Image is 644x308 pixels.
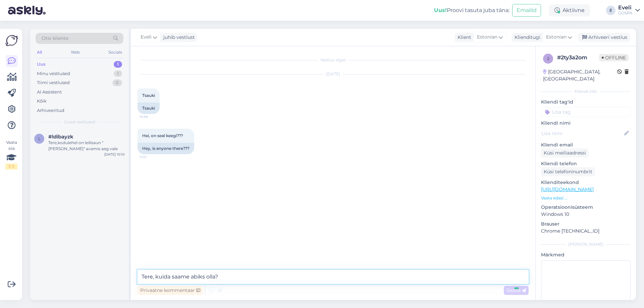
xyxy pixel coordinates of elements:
span: #ldibayzk [48,134,73,140]
div: Arhiveeri vestlus [578,33,630,42]
div: [DATE] 10:10 [104,152,125,157]
div: GOSPA [618,10,633,16]
p: Kliendi nimi [541,120,631,127]
span: Eveli [141,34,152,41]
button: Emailid [512,4,541,17]
p: Kliendi telefon [541,160,631,167]
div: # 2ty3a2om [557,54,599,62]
div: Küsi telefoninumbrit [541,167,595,176]
div: Hey, is anyone there??? [138,143,194,154]
div: Küsi meiliaadressi [541,148,589,158]
span: 11:01 [140,155,165,160]
div: Tere,kodulehel on leilisaun "[PERSON_NAME]" avamis aeg vale [48,140,125,152]
p: Chrome [TECHNICAL_ID] [541,228,631,235]
div: juhib vestlust [161,34,195,41]
div: Vestlus algas [138,57,529,63]
div: Vaata siia [5,139,17,170]
div: 1 / 3 [5,164,17,170]
div: 1 [114,70,122,77]
div: [DATE] [138,71,529,77]
span: Hei, on seal keegi??? [142,133,183,138]
div: All [36,48,43,57]
span: l [38,136,41,141]
div: 0 [112,79,122,86]
p: Märkmed [541,251,631,258]
span: Uued vestlused [64,119,95,125]
div: Tiimi vestlused [37,79,70,86]
div: Kliendi info [541,88,631,95]
div: Aktiivne [549,4,590,16]
div: Web [69,48,81,57]
span: Estonian [546,34,567,41]
p: Windows 10 [541,211,631,218]
div: Arhiveeritud [37,107,64,114]
div: Eveli [618,5,633,10]
input: Lisa nimi [541,130,623,137]
p: Kliendi email [541,141,631,148]
div: [PERSON_NAME] [541,241,631,247]
div: E [606,6,615,15]
span: Offline [599,54,629,61]
p: Klienditeekond [541,179,631,186]
input: Lisa tag [541,107,631,117]
span: Otsi kliente [42,35,68,42]
p: Operatsioonisüsteem [541,204,631,211]
a: [URL][DOMAIN_NAME] [541,186,594,192]
p: Brauser [541,221,631,228]
div: Uus [37,61,46,68]
p: Vaata edasi ... [541,195,631,201]
div: [GEOGRAPHIC_DATA], [GEOGRAPHIC_DATA] [543,68,617,82]
img: Askly Logo [5,34,18,47]
p: Kliendi tag'id [541,99,631,106]
div: Socials [107,48,123,57]
div: Klienditugi [512,34,540,41]
div: AI Assistent [37,89,62,96]
div: 1 [114,61,122,68]
div: Klient [455,34,471,41]
span: 2 [547,56,549,61]
div: Tsauki [138,103,160,114]
span: Estonian [477,34,497,41]
span: 10:59 [140,114,165,119]
a: EveliGOSPA [618,5,640,16]
div: Kõik [37,98,47,105]
div: Proovi tasuta juba täna: [434,6,509,14]
div: Minu vestlused [37,70,70,77]
span: Tsauki [142,93,155,98]
b: Uus! [434,7,447,13]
